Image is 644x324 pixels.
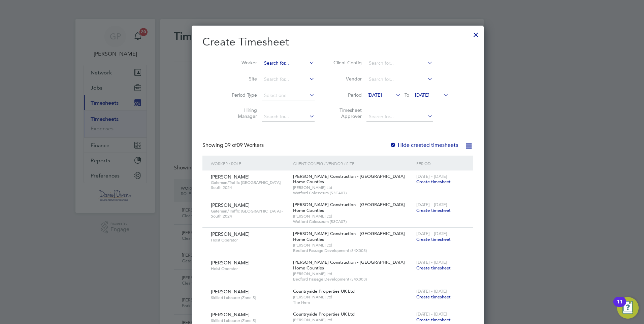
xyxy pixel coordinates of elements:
[416,207,451,213] span: Create timesheet
[211,231,250,237] span: [PERSON_NAME]
[617,302,623,311] div: 11
[331,107,362,119] label: Timesheet Approver
[225,142,237,149] span: 09 of
[416,173,447,179] span: [DATE] - [DATE]
[293,185,413,190] span: [PERSON_NAME] Ltd
[415,92,429,98] span: [DATE]
[416,294,451,300] span: Create timesheet
[366,59,433,68] input: Search for...
[293,317,413,323] span: [PERSON_NAME] Ltd
[390,142,458,149] label: Hide created timesheets
[293,277,413,282] span: Bedford Passage Development (54X003)
[211,174,250,180] span: [PERSON_NAME]
[293,288,355,294] span: Countryside Properties UK Ltd
[331,76,362,82] label: Vendor
[293,190,413,196] span: Watford Colosseum (53CA07)
[291,156,415,171] div: Client Config / Vendor / Site
[415,156,466,171] div: Period
[293,259,405,271] span: [PERSON_NAME] Construction - [GEOGRAPHIC_DATA] Home Counties
[416,265,451,271] span: Create timesheet
[293,248,413,253] span: Bedford Passage Development (54X003)
[293,311,355,317] span: Countryside Properties UK Ltd
[293,271,413,277] span: [PERSON_NAME] Ltd
[293,214,413,219] span: [PERSON_NAME] Ltd
[227,60,257,66] label: Worker
[617,297,639,319] button: Open Resource Center, 11 new notifications
[293,173,405,185] span: [PERSON_NAME] Construction - [GEOGRAPHIC_DATA] Home Counties
[416,202,447,207] span: [DATE] - [DATE]
[293,242,413,248] span: [PERSON_NAME] Ltd
[293,300,413,305] span: The Hem
[211,289,250,295] span: [PERSON_NAME]
[416,311,447,317] span: [DATE] - [DATE]
[416,231,447,236] span: [DATE] - [DATE]
[211,180,288,190] span: Gateman/Traffic [GEOGRAPHIC_DATA] - South 2024
[366,75,433,84] input: Search for...
[211,318,288,323] span: Skilled Labourer (Zone 5)
[211,208,288,219] span: Gateman/Traffic [GEOGRAPHIC_DATA] - South 2024
[293,294,413,300] span: [PERSON_NAME] Ltd
[366,112,433,122] input: Search for...
[293,219,413,224] span: Watford Colosseum (53CA07)
[211,260,250,266] span: [PERSON_NAME]
[402,91,411,99] span: To
[416,259,447,265] span: [DATE] - [DATE]
[367,92,382,98] span: [DATE]
[211,312,250,318] span: [PERSON_NAME]
[211,266,288,271] span: Hoist Operator
[227,76,257,82] label: Site
[416,288,447,294] span: [DATE] - [DATE]
[331,60,362,66] label: Client Config
[262,59,315,68] input: Search for...
[293,202,405,213] span: [PERSON_NAME] Construction - [GEOGRAPHIC_DATA] Home Counties
[211,237,288,243] span: Hoist Operator
[227,107,257,119] label: Hiring Manager
[416,179,451,185] span: Create timesheet
[262,91,315,100] input: Select one
[416,236,451,242] span: Create timesheet
[225,142,264,149] span: 09 Workers
[331,92,362,98] label: Period
[211,202,250,208] span: [PERSON_NAME]
[202,142,265,149] div: Showing
[293,231,405,242] span: [PERSON_NAME] Construction - [GEOGRAPHIC_DATA] Home Counties
[262,75,315,84] input: Search for...
[209,156,291,171] div: Worker / Role
[211,295,288,300] span: Skilled Labourer (Zone 5)
[227,92,257,98] label: Period Type
[262,112,315,122] input: Search for...
[202,35,473,49] h2: Create Timesheet
[416,317,451,323] span: Create timesheet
